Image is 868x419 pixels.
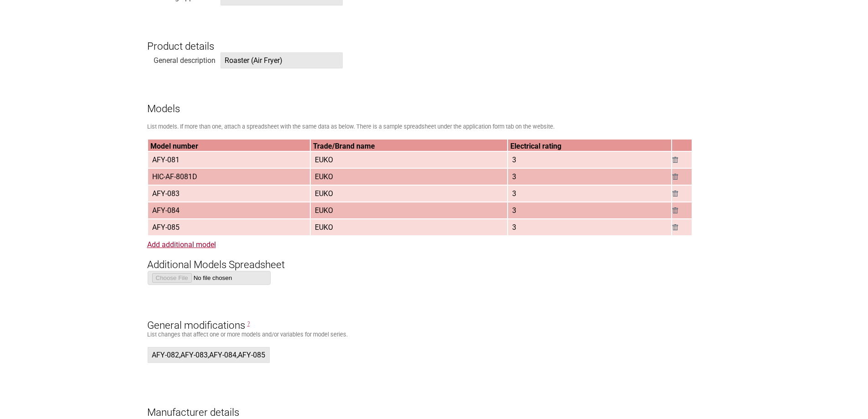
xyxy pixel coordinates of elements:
[147,391,721,418] h3: Manufacturer details
[147,331,348,338] small: List changes that affect one or more models and/or variables for model series.
[149,203,183,218] span: AFY-084
[311,152,337,167] span: EUKO
[508,140,671,151] th: Electrical rating
[247,321,250,327] span: General Modifications are changes that affect one or more models. E.g. Alternative brand names or...
[508,220,520,235] span: 3
[147,25,721,52] h3: Product details
[147,123,555,130] small: List models. If more than one, attach a spreadsheet with the same data as below. There is a sampl...
[673,207,678,213] img: Remove
[311,169,337,184] span: EUKO
[311,186,337,201] span: EUKO
[149,152,183,167] span: AFY-081
[147,88,721,115] h3: Models
[221,52,343,68] span: Roaster (Air Fryer)
[508,203,520,218] span: 3
[149,186,183,201] span: AFY-083
[149,220,183,235] span: AFY-085
[673,157,678,163] img: Remove
[673,224,678,230] img: Remove
[508,152,520,167] span: 3
[147,54,216,63] div: General description
[311,220,337,235] span: EUKO
[147,243,721,270] h3: Additional Models Spreadsheet
[311,203,337,218] span: EUKO
[147,304,721,331] h3: General modifications
[673,191,678,197] img: Remove
[149,169,201,184] span: HIC-AF-8081D
[673,174,678,180] img: Remove
[148,140,310,151] th: Model number
[311,140,507,151] th: Trade/Brand name
[148,347,270,363] span: AFY-082,AFY-083,AFY-084,AFY-085
[508,186,520,201] span: 3
[508,169,520,184] span: 3
[147,240,216,249] a: Add additional model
